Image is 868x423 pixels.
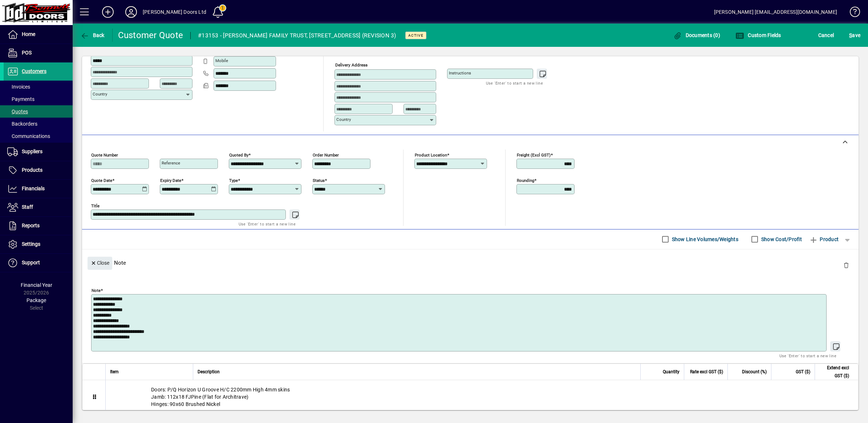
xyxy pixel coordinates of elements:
[160,178,181,183] mat-label: Expiry date
[4,130,73,142] a: Communications
[809,233,839,245] span: Product
[110,368,119,376] span: Item
[735,32,781,38] span: Custom Fields
[849,29,860,41] span: ave
[91,203,100,208] mat-label: Title
[844,1,859,25] a: Knowledge Base
[4,44,73,62] a: POS
[4,118,73,130] a: Backorders
[336,117,351,122] mat-label: Country
[22,186,45,191] span: Financials
[671,29,722,42] button: Documents (0)
[4,217,73,235] a: Reports
[162,160,180,166] mat-label: Reference
[22,260,40,265] span: Support
[118,29,183,41] div: Customer Quote
[22,223,40,228] span: Reports
[21,282,52,288] span: Financial Year
[4,105,73,118] a: Quotes
[22,167,42,173] span: Products
[796,368,810,376] span: GST ($)
[4,235,73,253] a: Settings
[4,93,73,105] a: Payments
[229,178,238,183] mat-label: Type
[198,30,396,41] div: #13153 - [PERSON_NAME] FAMILY TRUST, [STREET_ADDRESS] (REVISION 3)
[91,178,112,183] mat-label: Quote date
[198,368,220,376] span: Description
[673,32,720,38] span: Documents (0)
[27,297,46,303] span: Package
[7,121,37,127] span: Backorders
[106,380,858,414] div: Doors: P/Q Horizon U Groove H/C 2200mm High 4mm skins Jamb: 112x18 FJPine (Flat for Architrave) H...
[408,33,423,38] span: Active
[143,6,206,18] div: [PERSON_NAME] Doors Ltd
[690,368,723,376] span: Rate excl GST ($)
[96,5,119,19] button: Add
[449,70,471,76] mat-label: Instructions
[119,5,143,19] button: Profile
[4,198,73,216] a: Staff
[517,152,551,157] mat-label: Freight (excl GST)
[7,109,28,114] span: Quotes
[93,91,107,97] mat-label: Country
[742,368,767,376] span: Discount (%)
[92,288,101,293] mat-label: Note
[22,68,46,74] span: Customers
[4,25,73,44] a: Home
[806,233,842,246] button: Product
[313,178,325,183] mat-label: Status
[663,368,680,376] span: Quantity
[837,257,855,274] button: Delete
[88,257,112,270] button: Close
[837,262,855,268] app-page-header-button: Delete
[80,32,105,38] span: Back
[239,220,296,228] mat-hint: Use 'Enter' to start a new line
[22,31,35,37] span: Home
[4,254,73,272] a: Support
[22,149,42,154] span: Suppliers
[91,152,118,157] mat-label: Quote number
[849,32,852,38] span: S
[779,351,836,360] mat-hint: Use 'Enter' to start a new line
[22,204,33,210] span: Staff
[818,29,834,41] span: Cancel
[714,6,837,18] div: [PERSON_NAME] [EMAIL_ADDRESS][DOMAIN_NAME]
[7,133,50,139] span: Communications
[4,143,73,161] a: Suppliers
[90,257,109,269] span: Close
[22,241,40,247] span: Settings
[4,161,73,179] a: Products
[819,364,849,380] span: Extend excl GST ($)
[760,236,802,243] label: Show Cost/Profit
[7,96,35,102] span: Payments
[313,152,339,157] mat-label: Order number
[82,249,859,276] div: Note
[734,29,783,42] button: Custom Fields
[517,178,534,183] mat-label: Rounding
[486,79,543,87] mat-hint: Use 'Enter' to start a new line
[4,81,73,93] a: Invoices
[847,29,862,42] button: Save
[86,259,114,266] app-page-header-button: Close
[4,180,73,198] a: Financials
[7,84,30,90] span: Invoices
[73,29,113,42] app-page-header-button: Back
[78,29,106,42] button: Back
[670,236,738,243] label: Show Line Volumes/Weights
[22,50,32,56] span: POS
[229,152,248,157] mat-label: Quoted by
[415,152,447,157] mat-label: Product location
[816,29,836,42] button: Cancel
[215,58,228,63] mat-label: Mobile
